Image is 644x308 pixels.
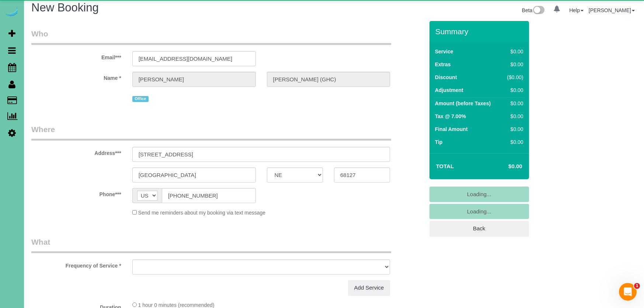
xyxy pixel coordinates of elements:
span: New Booking [31,1,99,14]
label: Name * [26,72,127,82]
h3: Summary [435,27,525,36]
label: Tip [435,138,443,146]
div: $0.00 [504,125,523,133]
label: Amount (before Taxes) [435,100,491,107]
label: Extras [435,61,451,68]
legend: Where [31,124,391,141]
a: Back [429,221,529,236]
legend: What [31,237,391,253]
h4: $0.00 [486,163,522,170]
span: 1 hour 0 minutes (recommended) [138,302,215,308]
div: $0.00 [504,113,523,120]
label: Adjustment [435,86,463,94]
div: $0.00 [504,61,523,68]
a: Beta [522,7,545,13]
div: $0.00 [504,48,523,55]
div: ($0.00) [504,74,523,81]
span: 1 [634,283,640,289]
iframe: Intercom live chat [619,283,637,301]
div: $0.00 [504,100,523,107]
label: Frequency of Service * [26,259,127,269]
a: Help [569,7,584,13]
label: Discount [435,74,457,81]
a: [PERSON_NAME] [589,7,635,13]
legend: Who [31,28,391,45]
strong: Total [436,163,454,169]
span: Send me reminders about my booking via text message [138,210,266,216]
div: $0.00 [504,138,523,146]
label: Service [435,48,453,55]
img: New interface [532,6,544,15]
label: Tax @ 7.00% [435,113,466,120]
label: Final Amount [435,125,468,133]
span: Office [132,96,149,102]
img: Automaid Logo [4,7,19,18]
a: Add Service [348,280,390,295]
div: $0.00 [504,86,523,94]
